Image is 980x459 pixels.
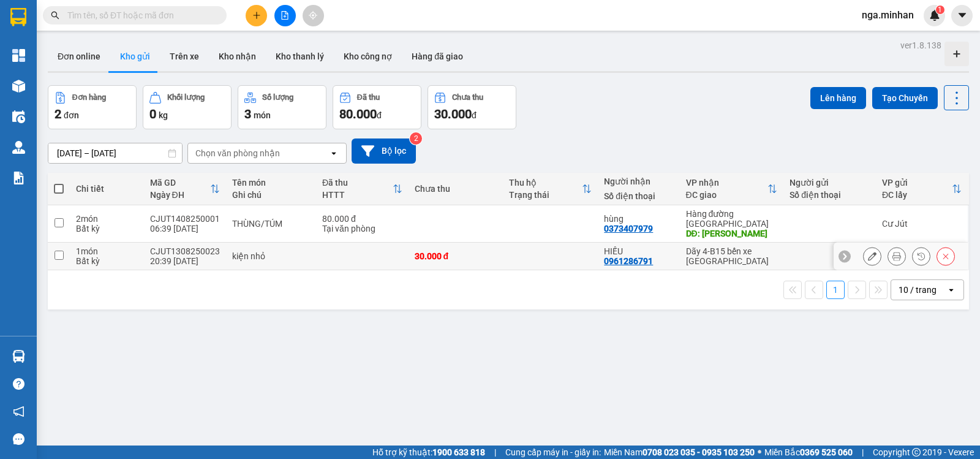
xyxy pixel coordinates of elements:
div: kiện nhỏ [232,251,310,261]
button: file-add [274,5,296,26]
button: Đã thu80.000đ [333,85,421,129]
button: Trên xe [160,42,209,71]
button: Đơn hàng2đơn [48,85,137,129]
div: 30.000 đ [415,251,497,261]
button: Tạo Chuyến [872,87,938,109]
span: caret-down [957,10,968,21]
span: message [13,433,24,445]
span: 80.000 [339,107,377,121]
div: Ngày ĐH [150,190,210,200]
button: Kho nhận [209,42,266,71]
svg: open [946,285,956,295]
span: plus [252,11,261,20]
div: Cư Jút [882,219,962,229]
span: 1 [938,6,942,14]
span: đ [377,110,382,120]
button: Số lượng3món [238,85,326,129]
div: Chưa thu [415,184,497,194]
div: Tạo kho hàng mới [944,42,969,66]
div: 10 / trang [899,284,937,296]
sup: 2 [410,132,422,145]
div: HIẾU [604,246,673,256]
button: 1 [826,281,845,299]
div: Thu hộ [509,178,582,188]
div: ver 1.8.138 [900,39,941,52]
div: hùng [80,40,204,55]
div: CJUT1408250001 [150,214,220,224]
img: warehouse-icon [12,141,25,154]
span: aim [309,11,317,20]
div: Cư Jút [10,10,71,25]
strong: 0369 525 060 [800,447,853,457]
img: warehouse-icon [12,80,25,93]
img: icon-new-feature [929,10,940,21]
span: Miền Bắc [764,446,853,459]
img: warehouse-icon [12,350,25,363]
div: 0961286791 [604,256,653,266]
svg: open [329,148,339,158]
button: Chưa thu30.000đ [428,85,516,129]
div: Ghi chú [232,190,310,200]
button: Kho thanh lý [266,42,334,71]
span: search [51,11,59,20]
span: ⚪️ [758,450,761,455]
div: 0373407979 [604,224,653,233]
span: file-add [281,11,289,20]
button: Khối lượng0kg [143,85,232,129]
button: Đơn online [48,42,110,71]
span: Cung cấp máy in - giấy in: [505,446,601,459]
div: VP nhận [686,178,768,188]
div: Đã thu [322,178,393,188]
div: Số điện thoại [604,191,673,201]
img: warehouse-icon [12,110,25,123]
img: logo-vxr [10,8,26,26]
div: 1 món [76,246,138,256]
div: Người nhận [604,176,673,186]
div: CJUT1308250023 [150,246,220,256]
div: Mã GD [150,178,210,188]
div: 80.000 đ [322,214,402,224]
div: Chưa thu [452,93,483,102]
button: aim [303,5,324,26]
div: Người gửi [790,178,870,188]
img: dashboard-icon [12,49,25,62]
div: Trạng thái [509,190,582,200]
span: question-circle [13,378,24,390]
button: Lên hàng [810,87,866,109]
div: 06:39 [DATE] [150,224,220,233]
span: | [862,446,864,459]
span: đơn [64,110,79,120]
button: Kho công nợ [334,42,402,71]
th: Toggle SortBy [144,173,226,205]
button: Bộ lọc [352,138,416,164]
span: DĐ: [80,78,97,91]
div: hùng [604,214,673,224]
div: Số lượng [262,93,293,102]
div: DĐ: HÒA LÂN [686,229,778,238]
span: Miền Nam [604,446,755,459]
div: Bất kỳ [76,224,138,233]
div: Hàng đường [GEOGRAPHIC_DATA] [80,10,204,40]
img: solution-icon [12,172,25,184]
th: Toggle SortBy [503,173,598,205]
div: ĐC giao [686,190,768,200]
strong: 1900 633 818 [432,447,485,457]
div: Tên món [232,178,310,188]
div: 20:39 [DATE] [150,256,220,266]
span: món [254,110,271,120]
sup: 1 [936,6,944,14]
span: Nhận: [80,12,109,25]
div: 0373407979 [80,55,204,72]
div: THÙNG/TÚM [232,219,310,229]
input: Tìm tên, số ĐT hoặc mã đơn [67,9,212,22]
button: plus [246,5,267,26]
div: Hàng đường [GEOGRAPHIC_DATA] [686,209,778,229]
div: VP gửi [882,178,952,188]
span: 30.000 [434,107,472,121]
div: HTTT [322,190,393,200]
span: notification [13,406,24,417]
div: Chọn văn phòng nhận [195,147,280,159]
div: Đã thu [357,93,380,102]
div: 2 món [76,214,138,224]
input: Select a date range. [48,143,182,163]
